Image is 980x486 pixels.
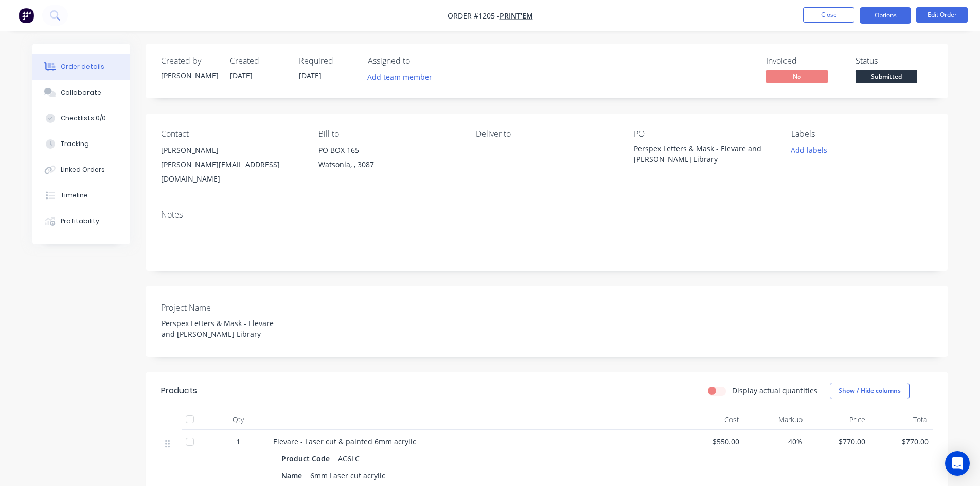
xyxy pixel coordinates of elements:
span: [DATE] [230,70,253,80]
label: Project Name [161,301,290,314]
div: Products [161,385,197,397]
div: [PERSON_NAME][EMAIL_ADDRESS][DOMAIN_NAME] [161,157,302,186]
div: Created by [161,56,218,66]
div: Total [869,409,933,430]
span: Order #1205 - [448,11,500,21]
button: Add team member [368,70,438,84]
div: Bill to [318,129,459,139]
button: Collaborate [32,80,130,105]
div: [PERSON_NAME] [161,70,218,81]
div: Order details [61,62,104,71]
div: [PERSON_NAME][PERSON_NAME][EMAIL_ADDRESS][DOMAIN_NAME] [161,143,302,186]
label: Display actual quantities [732,385,817,396]
div: Profitability [61,217,99,226]
div: Notes [161,210,933,220]
span: $550.00 [685,436,740,447]
div: Perspex Letters & Mask - Elevare and [PERSON_NAME] Library [634,143,762,165]
button: Timeline [32,183,130,208]
button: Tracking [32,131,130,157]
div: Tracking [61,139,89,149]
div: Timeline [61,191,88,200]
span: 40% [747,436,803,447]
div: Price [807,409,870,430]
div: Checklists 0/0 [61,114,106,123]
img: Factory [19,8,34,23]
span: Submitted [856,70,917,83]
div: PO [634,129,775,139]
button: Show / Hide columns [830,383,910,399]
div: Created [230,56,287,66]
div: 6mm Laser cut acrylic [306,468,389,483]
button: Checklists 0/0 [32,105,130,131]
div: Watsonia, , 3087 [318,157,459,172]
button: Order details [32,54,130,80]
span: $770.00 [874,436,929,447]
div: Required [299,56,355,66]
button: Add labels [786,143,833,157]
div: Markup [743,409,807,430]
div: Cost [681,409,744,430]
button: Add team member [362,70,437,84]
span: Elevare - Laser cut & painted 6mm acrylic [273,437,416,446]
button: Edit Order [916,7,968,23]
div: Open Intercom Messenger [945,451,970,476]
div: [PERSON_NAME] [161,143,302,157]
div: Collaborate [61,88,101,97]
span: $770.00 [811,436,866,447]
span: 1 [236,436,240,447]
button: Profitability [32,208,130,234]
div: Linked Orders [61,165,105,174]
a: Print'em [500,11,533,21]
div: PO BOX 165 [318,143,459,157]
div: Deliver to [476,129,617,139]
div: PO BOX 165Watsonia, , 3087 [318,143,459,176]
span: No [766,70,828,83]
div: Assigned to [368,56,471,66]
button: Close [803,7,854,23]
div: Labels [791,129,932,139]
div: AC6LC [334,451,364,466]
button: Options [860,7,911,24]
div: Product Code [281,451,334,466]
button: Submitted [856,70,917,85]
div: Name [281,468,306,483]
div: Qty [207,409,269,430]
div: Perspex Letters & Mask - Elevare and [PERSON_NAME] Library [153,316,282,341]
div: Invoiced [766,56,843,66]
div: Status [856,56,933,66]
span: [DATE] [299,70,322,80]
div: Contact [161,129,302,139]
button: Linked Orders [32,157,130,183]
